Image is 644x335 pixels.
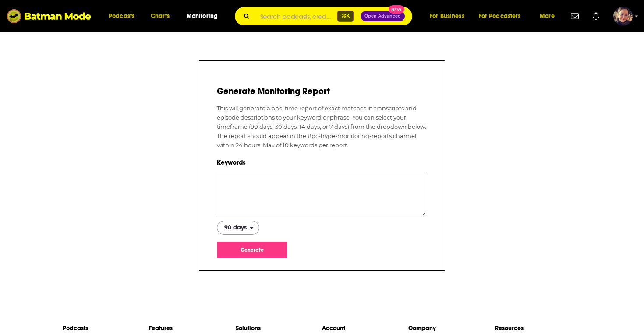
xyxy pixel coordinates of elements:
[479,10,521,22] span: For Podcasters
[257,7,337,25] input: Search podcasts, credits, & more...
[145,9,175,23] a: Charts
[364,14,401,18] span: Open Advanced
[337,11,354,22] span: ⌘ K
[109,10,134,22] span: Podcasts
[534,9,566,23] button: open menu
[589,9,603,24] a: Show notifications dropdown
[187,10,218,22] span: Monitoring
[613,7,633,26] button: Show profile menu
[361,11,405,21] button: Open AdvancedNew
[613,7,633,26] span: Logged in as Sydneyk
[180,9,229,23] button: open menu
[613,7,633,26] img: User Profile
[217,75,427,97] h2: Generate Monitoring Report
[151,10,170,22] span: Charts
[217,221,427,235] h2: Time Frame
[103,9,146,23] button: open menu
[567,9,582,24] a: Show notifications dropdown
[217,221,259,235] button: open menu
[224,225,247,231] span: 90 days
[473,9,534,23] button: open menu
[7,8,91,25] img: Batman Mode
[217,104,427,150] p: This will generate a one-time report of exact matches in transcripts and episode descriptions to ...
[424,9,475,23] button: open menu
[540,10,555,22] span: More
[430,10,464,22] span: For Business
[217,242,287,258] button: Generate
[217,157,427,168] div: Keywords
[243,7,421,25] div: Search podcasts, credits, & more...
[389,5,404,14] span: New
